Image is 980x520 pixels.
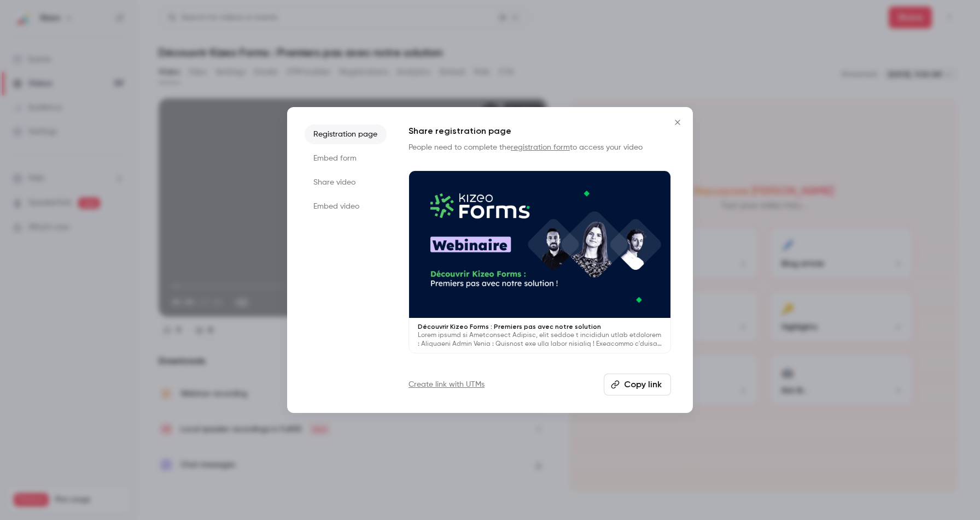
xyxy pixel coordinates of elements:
[667,111,689,133] button: Close
[409,379,485,390] a: Create link with UTMs
[409,142,671,153] p: People need to complete the to access your video
[409,170,671,353] a: Découvrir Kizeo Forms : Premiers pas avec notre solutionLorem ipsumd si Ametconsect Adipisc, elit...
[305,173,387,192] li: Share video
[305,125,387,144] li: Registration page
[418,331,662,348] p: Lorem ipsumd si Ametconsect Adipisc, elit seddoe t incididun utlab etdolorem : Aliquaeni Admin Ve...
[305,149,387,168] li: Embed form
[511,144,570,151] a: registration form
[418,322,662,331] p: Découvrir Kizeo Forms : Premiers pas avec notre solution
[305,197,387,216] li: Embed video
[604,374,671,395] button: Copy link
[409,125,671,138] h1: Share registration page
